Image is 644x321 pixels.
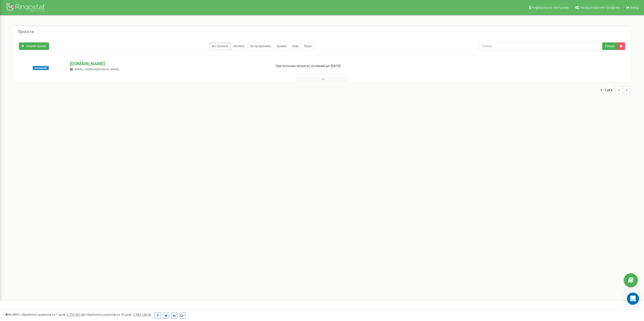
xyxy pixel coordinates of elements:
div: Open Intercom Messenger [627,293,639,305]
a: Нові [289,42,301,50]
a: Не продовжені [247,42,274,50]
a: Тріал [301,42,314,50]
input: Пошук [479,42,602,50]
a: Архівні [274,42,290,50]
span: 1 - 1 of 1 [600,86,615,94]
span: Активний [33,66,49,70]
span: Реферальна програма [532,6,569,10]
nav: ... [600,81,630,99]
a: Новий проєкт [19,42,49,50]
a: Активні [231,42,247,50]
span: [EMAIL_ADDRESS][DOMAIN_NAME] [75,68,119,71]
h5: Проєкти [18,30,34,34]
span: Налаштування профілю [580,6,620,10]
button: Пошук [602,42,617,50]
p: При поточних витратах активний до: [DATE] [275,64,421,69]
p: [DOMAIN_NAME] [70,60,267,67]
span: Вихід [630,6,639,10]
a: Всі проєкти [209,42,231,50]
